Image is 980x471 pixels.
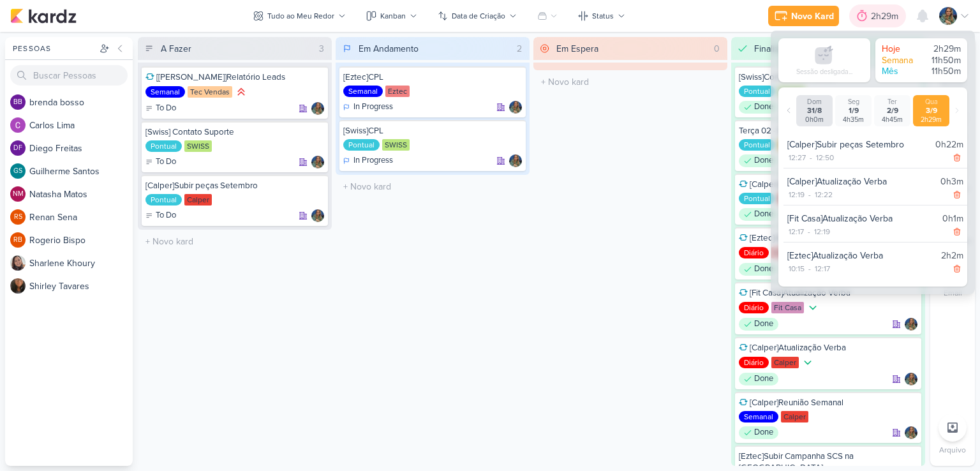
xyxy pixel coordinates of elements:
div: [Calper]Subir peças Setembro [787,138,930,151]
div: 12:19 [813,226,831,237]
div: 0h1m [942,212,963,225]
div: S h a r l e n e K h o u r y [29,257,133,270]
div: Mês [882,66,920,77]
div: To Do [145,156,176,168]
div: Responsável: Isabella Gutierres [905,318,917,331]
div: - [806,263,813,274]
div: Done [739,154,778,167]
img: Isabella Gutierres [905,426,917,439]
div: Responsável: Isabella Gutierres [509,101,522,114]
div: Pontual [145,140,182,152]
p: Done [754,101,773,114]
img: Isabella Gutierres [509,154,522,167]
div: Done [739,373,778,385]
div: Pontual [739,86,775,97]
div: 31/8 [799,106,830,116]
div: [Eztec]CPL [343,71,522,83]
img: Isabella Gutierres [939,7,957,25]
p: In Progress [353,101,393,114]
div: R o g e r i o B i s p o [29,234,133,247]
p: bb [13,99,22,106]
p: NM [13,191,24,198]
div: 12:17 [813,263,831,274]
div: 2 [512,42,527,56]
div: Sessão desligada... [796,68,852,76]
p: Done [754,208,773,221]
div: Prioridade Alta [235,86,248,98]
div: Semanal [145,86,185,98]
img: Carlos Lima [10,117,26,133]
div: Diário [739,302,769,313]
p: Arquivo [939,444,966,456]
input: Buscar Pessoas [10,65,128,86]
div: Eztec [385,86,410,97]
div: 2h29m [916,116,947,124]
div: 0 [709,42,725,56]
div: R e n a n S e n a [29,211,133,224]
div: Prioridade Baixa [801,356,814,369]
div: [Calper]Atualizar Relatório [739,179,917,190]
div: 2/9 [877,106,908,116]
div: 12:22 [813,189,834,200]
p: In Progress [353,154,393,167]
div: [Calper]Atualização Verba [787,175,935,188]
div: C a r l o s L i m a [29,119,133,132]
div: [Swiss] Contato Suporte [145,126,324,138]
img: Isabella Gutierres [905,373,917,385]
div: Seg [838,98,869,106]
div: 11h50m [923,55,961,66]
div: Renan Sena [10,209,26,225]
p: To Do [156,209,176,222]
div: 11h50m [923,66,961,77]
div: [Swiss]Conferência Leads [739,71,917,83]
img: Isabella Gutierres [311,209,324,222]
div: Diário [739,247,769,258]
div: 0h22m [935,138,963,151]
div: Tec Vendas [188,86,232,98]
div: Novo Kard [791,10,834,23]
div: Em Andamento [359,42,419,56]
div: 4h35m [838,116,869,124]
div: Terça 02 - Google Experts 10h [739,125,917,137]
div: Done [739,263,778,276]
div: Prioridade Baixa [806,301,819,314]
div: SWISS [184,140,212,152]
p: To Do [156,156,176,168]
div: Calper [184,194,212,206]
div: Em Espera [556,42,598,56]
div: SWISS [382,139,410,151]
img: kardz.app [10,8,77,24]
div: Semanal [739,411,778,422]
div: [Swiss]CPL [343,125,522,137]
p: Done [754,263,773,276]
input: + Novo kard [536,73,725,91]
div: 1/9 [838,106,869,116]
div: b r e n d a b o s s o [29,96,133,109]
div: - [805,226,813,237]
div: N a t a s h a M a t o s [29,188,133,201]
div: Pontual [145,194,182,206]
div: Dom [799,98,830,106]
div: Guilherme Santos [10,163,26,179]
div: Finalizado [754,42,794,56]
div: 2h29m [871,10,902,23]
div: brenda bosso [10,94,26,110]
div: Fit Casa [771,302,804,313]
div: 3 [314,42,329,56]
div: Pontual [739,193,775,204]
div: Ter [877,98,908,106]
div: Pontual [343,139,380,151]
p: To Do [156,102,176,115]
div: 4h45m [877,116,908,124]
button: Novo Kard [768,6,839,26]
div: Responsável: Isabella Gutierres [509,154,522,167]
div: Qua [916,98,947,106]
img: Isabella Gutierres [311,156,324,168]
div: 10:15 [787,263,806,274]
div: G u i l h e r m e S a n t o s [29,165,133,178]
p: Done [754,318,773,331]
input: + Novo kard [338,177,527,196]
p: RS [14,214,22,221]
img: Isabella Gutierres [509,101,522,114]
div: In Progress [343,154,393,167]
